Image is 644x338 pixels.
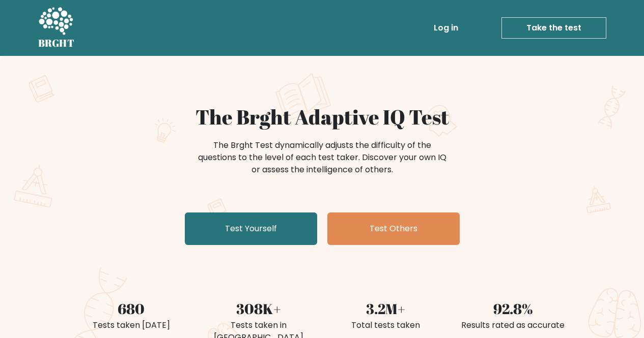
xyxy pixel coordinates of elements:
[74,319,189,331] div: Tests taken [DATE]
[185,212,317,245] a: Test Yourself
[501,17,606,39] a: Take the test
[328,298,443,319] div: 3.2M+
[74,105,571,129] h1: The Brght Adaptive IQ Test
[327,212,460,245] a: Test Others
[328,319,443,331] div: Total tests taken
[38,4,75,52] a: BRGHT
[195,139,450,176] div: The Brght Test dynamically adjusts the difficulty of the questions to the level of each test take...
[38,37,75,49] h5: BRGHT
[456,319,571,331] div: Results rated as accurate
[430,18,462,38] a: Log in
[456,298,571,319] div: 92.8%
[74,298,189,319] div: 680
[201,298,316,319] div: 308K+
